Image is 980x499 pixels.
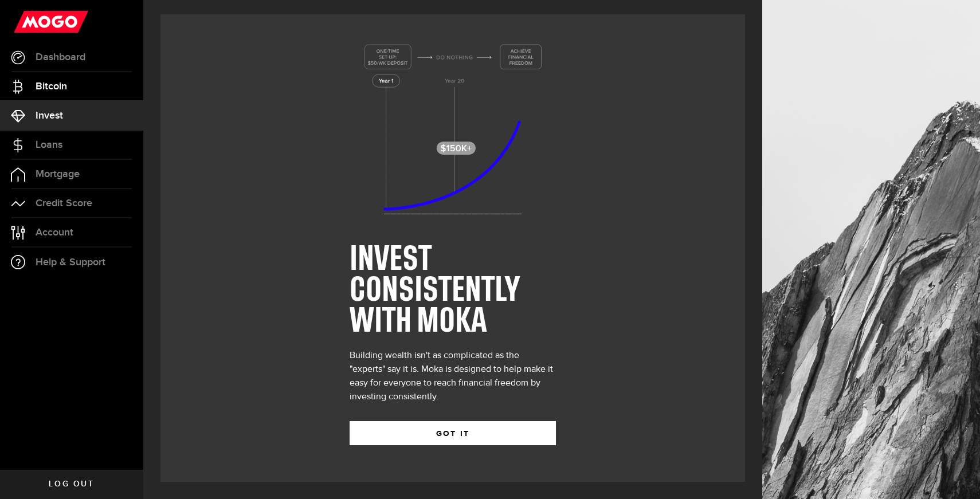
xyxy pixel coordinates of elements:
[36,111,63,121] span: Invest
[36,198,92,209] span: Credit Score
[36,257,105,268] span: Help & Support
[36,227,73,238] span: Account
[350,245,556,337] h1: INVEST CONSISTENTLY WITH MOKA
[36,169,80,179] span: Mortgage
[9,5,44,39] button: Open LiveChat chat widget
[36,140,62,150] span: Loans
[49,480,94,488] span: Log out
[36,52,85,62] span: Dashboard
[36,81,67,92] span: Bitcoin
[350,421,556,445] button: GOT IT
[350,349,556,404] div: Building wealth isn't as complicated as the "experts" say it is. Moka is designed to help make it...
